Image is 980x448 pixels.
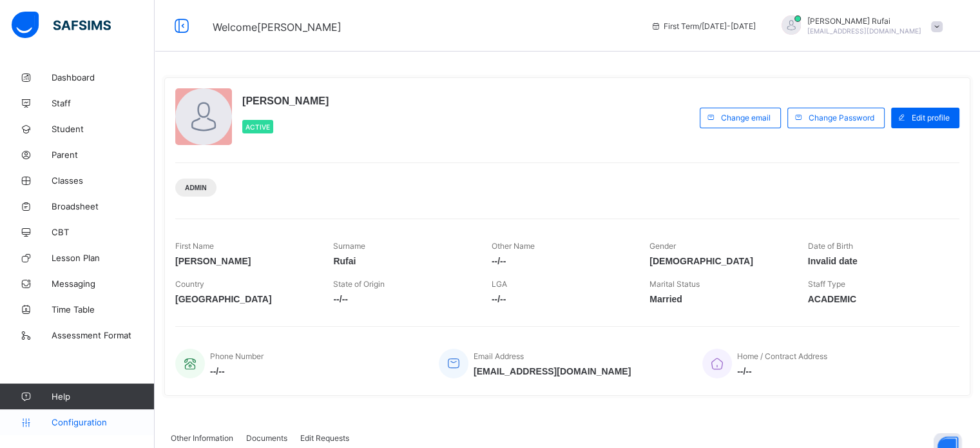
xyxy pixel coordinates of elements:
span: Date of Birth [808,241,853,251]
span: --/-- [492,294,630,304]
span: Edit Requests [300,433,349,443]
span: Married [649,294,788,304]
span: Other Name [492,241,535,251]
span: [PERSON_NAME] Rufai [807,16,921,26]
img: safsims [12,12,111,39]
span: Phone Number [210,351,264,361]
span: State of Origin [333,279,385,289]
span: Messaging [52,278,155,289]
span: Change email [721,113,771,122]
span: [PERSON_NAME] [175,256,314,266]
span: Lesson Plan [52,253,155,263]
span: Staff Type [808,279,845,289]
span: Email Address [474,351,524,361]
span: ACADEMIC [808,294,946,304]
span: Broadsheet [52,201,155,211]
span: Gender [649,241,676,251]
span: [EMAIL_ADDRESS][DOMAIN_NAME] [807,27,921,35]
span: CBT [52,227,155,237]
span: Invalid date [808,256,946,266]
span: First Name [175,241,214,251]
span: [DEMOGRAPHIC_DATA] [649,256,788,266]
span: Admin [185,184,207,191]
span: Welcome [PERSON_NAME] [213,21,341,34]
span: Home / Contract Address [737,351,827,361]
span: LGA [492,279,507,289]
span: [GEOGRAPHIC_DATA] [175,294,314,304]
span: Help [52,391,154,402]
span: [PERSON_NAME] [242,95,329,107]
div: AbiodunRufai [769,15,949,37]
span: Surname [333,241,365,251]
span: Documents [246,433,287,443]
span: Assessment Format [52,330,155,340]
span: [EMAIL_ADDRESS][DOMAIN_NAME] [474,366,631,376]
span: Rufai [333,256,472,266]
span: Student [52,124,155,134]
span: Change Password [809,113,874,122]
span: Parent [52,150,155,160]
span: Active [245,123,270,131]
span: Staff [52,98,155,108]
span: Other Information [171,433,233,443]
span: --/-- [333,294,472,304]
span: --/-- [737,366,827,376]
span: --/-- [210,366,264,376]
span: Configuration [52,417,154,427]
span: session/term information [651,21,756,31]
span: Country [175,279,204,289]
span: Edit profile [912,113,950,122]
button: Open asap [928,403,967,442]
span: Dashboard [52,72,155,83]
span: Classes [52,175,155,186]
span: Time Table [52,304,155,315]
span: Marital Status [649,279,700,289]
span: --/-- [492,256,630,266]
